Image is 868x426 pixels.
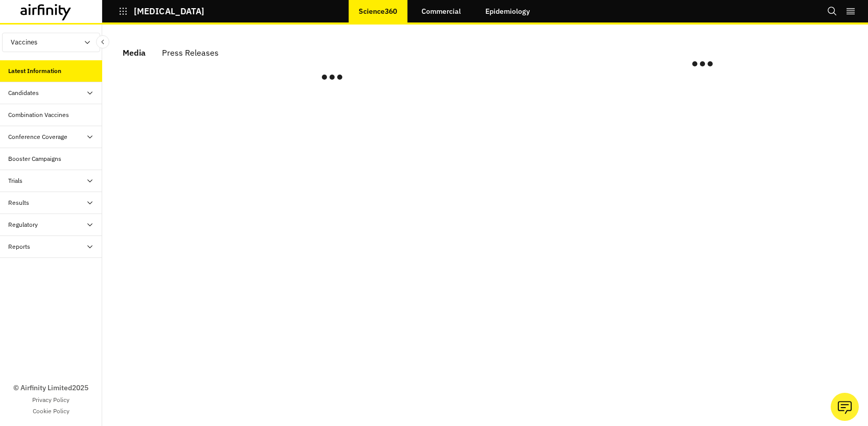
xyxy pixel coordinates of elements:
[831,393,859,421] button: Ask our analysts
[8,198,29,207] div: Results
[134,7,204,16] p: [MEDICAL_DATA]
[8,220,38,229] div: Regulatory
[359,7,397,15] p: Science360
[13,383,88,393] p: © Airfinity Limited 2025
[8,132,67,141] div: Conference Coverage
[8,110,69,120] div: Combination Vaccines
[162,45,219,60] div: Press Releases
[8,66,61,76] div: Latest Information
[96,35,109,49] button: Close Sidebar
[119,3,204,20] button: [MEDICAL_DATA]
[8,88,39,98] div: Candidates
[123,45,146,60] div: Media
[32,395,69,405] a: Privacy Policy
[8,176,22,185] div: Trials
[33,407,69,416] a: Cookie Policy
[827,3,837,20] button: Search
[8,154,61,163] div: Booster Campaigns
[2,33,100,52] button: Vaccines
[8,242,30,251] div: Reports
